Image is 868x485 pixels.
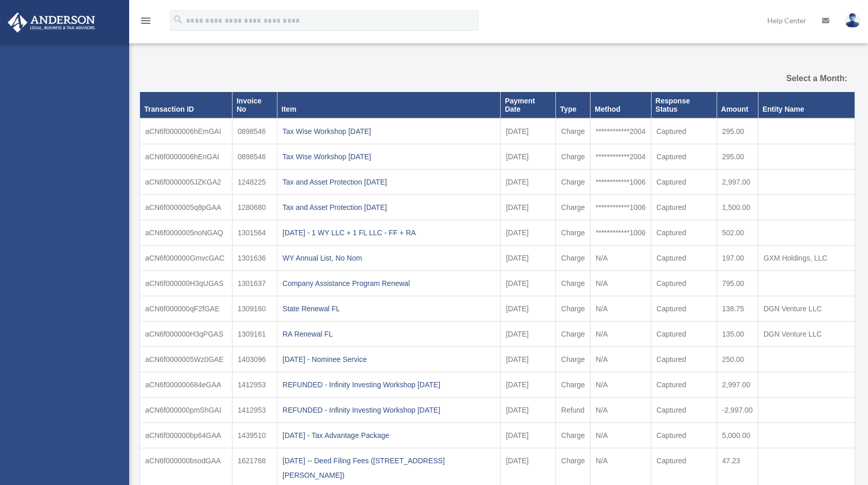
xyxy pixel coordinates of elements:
[501,195,556,220] td: [DATE]
[501,296,556,322] td: [DATE]
[501,372,556,398] td: [DATE]
[651,246,717,271] td: Captured
[556,246,591,271] td: Charge
[651,322,717,347] td: Captured
[140,347,233,372] td: aCN6f0000005Wz0GAE
[743,71,847,86] label: Select a Month:
[140,372,233,398] td: aCN6f000000684eGAA
[139,14,152,27] i: menu
[591,271,652,296] td: N/A
[283,124,495,139] div: Tax Wise Workshop [DATE]
[501,398,556,423] td: [DATE]
[591,423,652,448] td: N/A
[717,322,758,347] td: 135.00
[139,18,152,27] a: menu
[556,347,591,372] td: Charge
[140,92,233,118] th: Transaction ID
[501,170,556,195] td: [DATE]
[501,322,556,347] td: [DATE]
[717,246,758,271] td: 197.00
[651,118,717,144] td: Captured
[232,92,277,118] th: Invoice No
[232,296,277,322] td: 1309160
[651,398,717,423] td: Captured
[283,175,495,189] div: Tax and Asset Protection [DATE]
[591,296,652,322] td: N/A
[758,322,855,347] td: DGN Venture LLC
[717,195,758,220] td: 1,500.00
[140,170,233,195] td: aCN6f0000005JZKGA2
[717,296,758,322] td: 138.75
[140,144,233,170] td: aCN6f0000006hEnGAI
[232,220,277,246] td: 1301564
[717,92,758,118] th: Amount
[556,220,591,246] td: Charge
[591,398,652,423] td: N/A
[232,144,277,170] td: 0898546
[591,347,652,372] td: N/A
[717,347,758,372] td: 250.00
[283,301,495,316] div: State Renewal FL
[556,296,591,322] td: Charge
[591,372,652,398] td: N/A
[283,200,495,215] div: Tax and Asset Protection [DATE]
[283,352,495,367] div: [DATE] - Nominee Service
[140,398,233,423] td: aCN6f000000pmShGAI
[283,251,495,265] div: WY Annual List, No Nom
[717,271,758,296] td: 795.00
[140,271,233,296] td: aCN6f000000H3qUGAS
[232,195,277,220] td: 1280680
[232,347,277,372] td: 1403096
[591,92,652,118] th: Method
[556,423,591,448] td: Charge
[758,92,855,118] th: Entity Name
[651,372,717,398] td: Captured
[651,296,717,322] td: Captured
[717,118,758,144] td: 295.00
[717,220,758,246] td: 502.00
[140,195,233,220] td: aCN6f0000005q8pGAA
[140,322,233,347] td: aCN6f000000H3qPGAS
[5,12,98,33] img: Anderson Advisors Platinum Portal
[556,118,591,144] td: Charge
[283,377,495,392] div: REFUNDED - Infinity Investing Workshop [DATE]
[283,149,495,164] div: Tax Wise Workshop [DATE]
[501,271,556,296] td: [DATE]
[717,372,758,398] td: 2,997.00
[591,246,652,271] td: N/A
[591,322,652,347] td: N/A
[140,423,233,448] td: aCN6f000000bp64GAA
[173,14,184,25] i: search
[232,170,277,195] td: 1248225
[232,246,277,271] td: 1301636
[140,296,233,322] td: aCN6f000000qF2fGAE
[556,170,591,195] td: Charge
[283,327,495,341] div: RA Renewal FL
[556,398,591,423] td: Refund
[501,92,556,118] th: Payment Date
[651,220,717,246] td: Captured
[140,220,233,246] td: aCN6f0000005noNGAQ
[651,170,717,195] td: Captured
[717,398,758,423] td: -2,997.00
[651,271,717,296] td: Captured
[651,347,717,372] td: Captured
[232,398,277,423] td: 1412953
[845,13,860,28] img: User Pic
[283,403,495,417] div: REFUNDED - Infinity Investing Workshop [DATE]
[501,423,556,448] td: [DATE]
[283,225,495,240] div: [DATE] - 1 WY LLC + 1 FL LLC - FF + RA
[283,453,495,482] div: [DATE] -- Deed Filing Fees ([STREET_ADDRESS][PERSON_NAME])
[501,144,556,170] td: [DATE]
[140,118,233,144] td: aCN6f0000006hEmGAI
[232,322,277,347] td: 1309161
[232,271,277,296] td: 1301637
[501,118,556,144] td: [DATE]
[556,372,591,398] td: Charge
[232,118,277,144] td: 0898546
[283,276,495,291] div: Company Assistance Program Renewal
[758,296,855,322] td: DGN Venture LLC
[501,246,556,271] td: [DATE]
[651,92,717,118] th: Response Status
[283,428,495,443] div: [DATE] - Tax Advantage Package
